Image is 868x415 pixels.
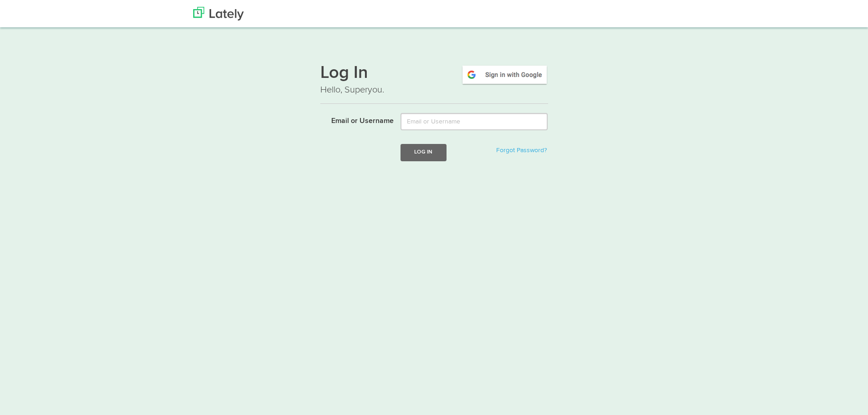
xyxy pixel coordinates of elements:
[401,144,446,161] button: Log In
[313,113,394,127] label: Email or Username
[320,83,548,97] p: Hello, Superyou.
[496,147,547,154] a: Forgot Password?
[461,64,548,85] img: google-signin.png
[401,113,548,130] input: Email or Username
[320,64,548,83] h1: Log In
[193,7,244,20] img: Lately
